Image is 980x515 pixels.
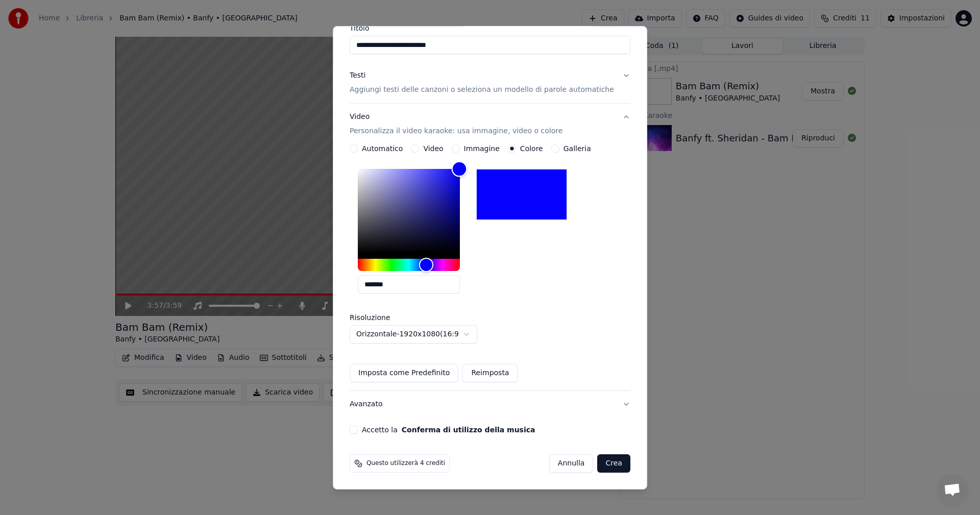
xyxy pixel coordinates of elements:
label: Immagine [464,145,500,152]
label: Risoluzione [350,314,452,321]
div: Hue [358,259,460,271]
button: Accetto la [402,426,535,433]
button: Annulla [549,454,594,473]
label: Titolo [350,24,630,32]
div: Testi [350,70,365,81]
button: Imposta come Predefinito [350,364,458,382]
button: VideoPersonalizza il video karaoke: usa immagine, video o colore [350,104,630,144]
label: Galleria [563,145,591,152]
div: VideoPersonalizza il video karaoke: usa immagine, video o colore [350,144,630,390]
p: Aggiungi testi delle canzoni o seleziona un modello di parole automatiche [350,85,614,95]
button: Crea [598,454,630,473]
label: Accetto la [362,426,535,433]
button: Reimposta [462,364,518,382]
button: Avanzato [350,391,630,418]
label: Video [423,145,443,152]
div: Color [358,169,460,253]
p: Personalizza il video karaoke: usa immagine, video o colore [350,126,562,136]
label: Automatico [362,145,403,152]
span: Questo utilizzerà 4 crediti [366,459,445,468]
button: TestiAggiungi testi delle canzoni o seleziona un modello di parole automatiche [350,62,630,103]
label: Colore [520,145,543,152]
div: Video [350,112,562,136]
